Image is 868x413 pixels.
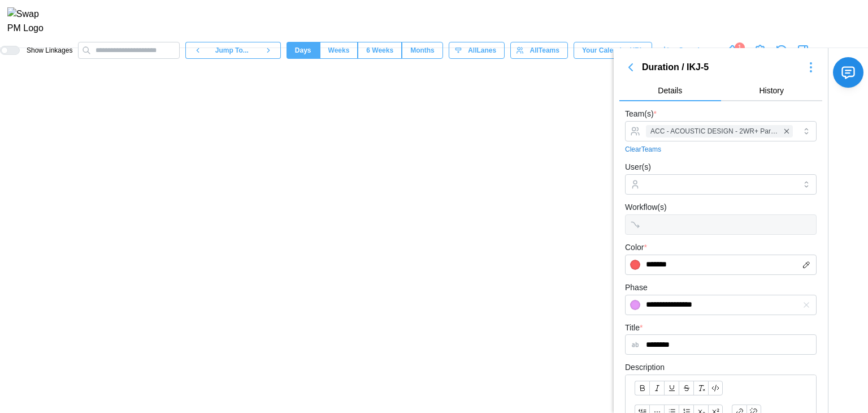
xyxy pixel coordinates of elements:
label: Phase [625,282,648,294]
a: Overview [658,42,717,59]
label: User(s) [625,161,651,174]
span: Weeks [328,42,350,58]
span: All Teams [530,42,559,58]
span: ACC - ACOUSTIC DESIGN - 2WR+ Partners [650,126,779,137]
label: Color [625,242,647,254]
label: Workflow(s) [625,201,667,214]
button: Clear formatting [693,381,708,395]
div: Duration / IKJ-5 [642,61,800,75]
span: Your Calendar URL [582,42,644,58]
button: Bold [635,381,649,395]
span: Jump To... [215,42,249,58]
button: Days [287,42,320,59]
span: History [759,87,784,94]
label: Team(s) [625,108,657,121]
label: Description [625,362,665,374]
button: Weeks [320,42,358,59]
button: Jump To... [210,42,256,59]
button: Strikethrough [679,381,693,395]
button: Refresh Grid [774,42,789,58]
button: Italic [649,381,664,395]
div: 1 [735,42,745,53]
button: Close Drawer [795,42,811,58]
button: Underline [664,381,679,395]
button: Your Calendar URL [574,42,652,59]
span: Months [410,42,435,58]
label: Title [625,322,643,334]
a: Notifications [723,41,742,60]
a: Clear Teams [625,144,661,155]
span: Days [295,42,311,58]
img: Swap PM Logo [7,7,53,36]
span: Overview [678,42,708,58]
button: Code [708,381,723,395]
span: All Lanes [468,42,496,58]
button: AllLanes [449,42,505,59]
button: 6 Weeks [358,42,402,59]
span: Show Linkages [20,46,72,55]
a: View Project [752,42,768,58]
span: Details [658,87,682,94]
span: 6 Weeks [366,42,393,58]
button: AllTeams [510,42,568,59]
button: Months [402,42,443,59]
